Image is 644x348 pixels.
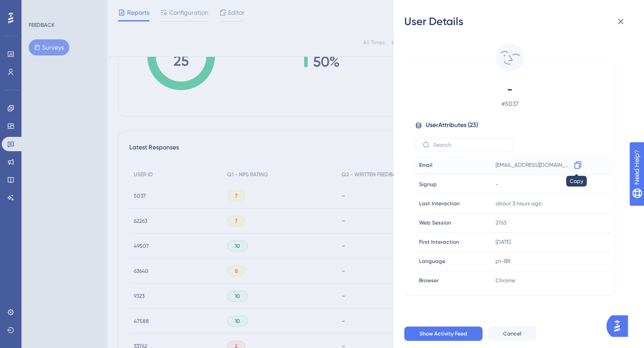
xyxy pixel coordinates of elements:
span: [EMAIL_ADDRESS][DOMAIN_NAME] [496,161,571,169]
time: [DATE] [496,239,511,245]
span: Email [419,161,432,169]
span: 2763 [496,219,506,226]
span: - [431,82,589,97]
span: Browser [419,277,439,284]
button: Show Activity Feed [404,327,483,341]
iframe: UserGuiding AI Assistant Launcher [606,313,633,340]
span: Signup [419,181,437,188]
span: User Attributes ( 23 ) [426,120,478,131]
button: Cancel [488,327,537,341]
span: Cancel [503,330,521,337]
div: User Details [404,14,633,29]
input: Search [433,142,506,148]
span: First Interaction [419,238,459,246]
span: Language [419,258,445,265]
span: - [496,181,498,188]
span: Web Session [419,219,451,226]
span: Show Activity Feed [419,330,467,337]
span: Need Help? [21,2,56,13]
span: Chrome [496,277,515,284]
span: # 5037 [431,98,589,109]
time: about 3 hours ago [496,200,542,207]
span: Last Interaction [419,200,460,207]
span: pt-BR [496,258,510,265]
